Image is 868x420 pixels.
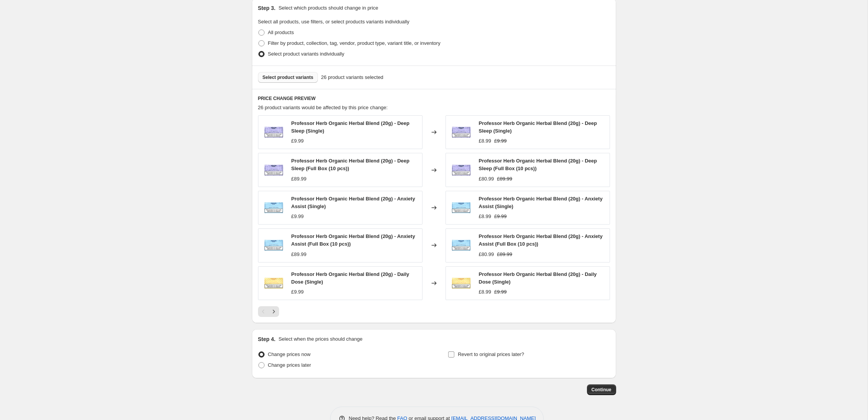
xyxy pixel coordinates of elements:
nav: Pagination [258,306,279,317]
strike: £9.99 [494,288,507,296]
img: ProfessorHerb-OrganicHerbalBlend-DeepSleep-Front_80x.png [450,121,473,144]
h2: Step 3. [258,4,276,12]
strike: £9.99 [494,213,507,220]
span: Professor Herb Organic Herbal Blend (20g) - Daily Dose (Single) [291,271,409,285]
div: £80.99 [479,251,494,258]
span: Professor Herb Organic Herbal Blend (20g) - Deep Sleep (Full Box (10 pcs)) [291,158,409,171]
span: Select product variants individually [268,51,344,57]
h2: Step 4. [258,335,276,343]
div: £9.99 [291,213,304,220]
img: ProfessorHerb-OrganicHerbalBlend-DeepSleep-Front_80x.png [262,159,285,182]
span: Professor Herb Organic Herbal Blend (20g) - Deep Sleep (Single) [291,120,409,134]
span: Select all products, use filters, or select products variants individually [258,19,409,25]
span: Professor Herb Organic Herbal Blend (20g) - Anxiety Assist (Full Box (10 pcs)) [291,233,415,247]
img: ProfessorHerb-OrganicHerbalBlend-AnxietyAssist-Front_80x.png [262,196,285,219]
span: Professor Herb Organic Herbal Blend (20g) - Deep Sleep (Full Box (10 pcs)) [479,158,597,171]
div: £80.99 [479,175,494,183]
div: £9.99 [291,288,304,296]
img: ProfessorHerb-OrganicHerbalBlend-AnxietyAssist-Front_80x.png [450,196,473,219]
span: Revert to original prices later? [458,351,524,357]
span: Professor Herb Organic Herbal Blend (20g) - Anxiety Assist (Single) [479,196,603,209]
span: Change prices later [268,362,311,368]
span: Professor Herb Organic Herbal Blend (20g) - Anxiety Assist (Full Box (10 pcs)) [479,233,603,247]
p: Select which products should change in price [278,4,378,12]
span: Professor Herb Organic Herbal Blend (20g) - Deep Sleep (Single) [479,120,597,134]
span: Continue [592,387,612,393]
h6: PRICE CHANGE PREVIEW [258,95,610,102]
div: £89.99 [291,175,307,183]
span: Filter by product, collection, tag, vendor, product type, variant title, or inventory [268,40,441,46]
div: £8.99 [479,288,492,296]
span: All products [268,30,294,35]
strike: £9.99 [494,137,507,145]
p: Select when the prices should change [278,335,362,343]
img: ProfessorHerb-OrganicHerbalBlend-DailyDose-Front_80x.png [450,272,473,295]
img: ProfessorHerb-OrganicHerbalBlend-DeepSleep-Front_80x.png [262,121,285,144]
span: 26 product variants selected [321,74,383,81]
img: ProfessorHerb-OrganicHerbalBlend-AnxietyAssist-Front_80x.png [262,234,285,257]
span: Professor Herb Organic Herbal Blend (20g) - Daily Dose (Single) [479,271,597,285]
strike: £89.99 [497,175,512,183]
div: £8.99 [479,137,492,145]
img: ProfessorHerb-OrganicHerbalBlend-DailyDose-Front_80x.png [262,272,285,295]
span: 26 product variants would be affected by this price change: [258,105,388,110]
strike: £89.99 [497,251,512,258]
img: ProfessorHerb-OrganicHerbalBlend-AnxietyAssist-Front_80x.png [450,234,473,257]
span: Change prices now [268,351,311,357]
button: Select product variants [258,72,318,83]
div: £89.99 [291,251,307,258]
button: Next [268,306,279,317]
div: £9.99 [291,137,304,145]
div: £8.99 [479,213,492,220]
button: Continue [587,384,616,395]
span: Professor Herb Organic Herbal Blend (20g) - Anxiety Assist (Single) [291,196,415,209]
span: Select product variants [263,74,314,80]
img: ProfessorHerb-OrganicHerbalBlend-DeepSleep-Front_80x.png [450,159,473,182]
